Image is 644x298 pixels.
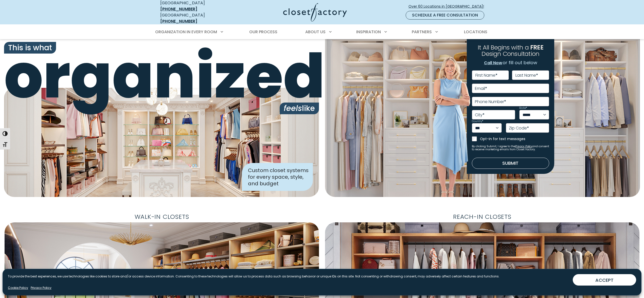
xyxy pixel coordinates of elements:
a: [PHONE_NUMBER] [160,6,197,12]
button: Submit [472,158,549,169]
span: Design Consultation [481,50,539,58]
img: Closet Factory Logo [283,3,347,22]
span: Inspiration [356,29,381,35]
span: Our Process [249,29,277,35]
label: First Name [475,73,497,77]
label: Zip Code [509,126,529,130]
a: Call Now [484,60,503,66]
span: like [280,103,319,114]
span: Locations [464,29,487,35]
span: Organization in Every Room [155,29,217,35]
i: feels [284,103,302,114]
span: About Us [305,29,326,35]
div: [GEOGRAPHIC_DATA] [160,12,234,24]
img: Closet Factory designed closet [4,88,319,197]
span: Partners [412,29,432,35]
nav: Primary Menu [152,25,492,39]
a: Schedule a Free Consultation [406,11,484,20]
a: Privacy Policy [31,286,51,290]
label: Opt-in for text messages [480,136,549,141]
span: organized [4,45,319,107]
span: Walk-In Closets [131,211,193,222]
small: By clicking Submit, I agree to the and consent to receive marketing emails from Closet Factory. [472,145,549,151]
span: Over 60 Locations in [GEOGRAPHIC_DATA]! [408,4,488,9]
span: FREE [530,43,543,52]
a: [PHONE_NUMBER] [160,18,197,24]
div: Custom closet systems for every space, style, and budget [242,163,313,191]
p: To provide the best experiences, we use technologies like cookies to store and/or access device i... [8,274,499,279]
label: Email [475,87,487,91]
label: Last Name [515,73,538,77]
span: Reach-In Closets [449,211,515,222]
a: Over 60 Locations in [GEOGRAPHIC_DATA]! [408,2,488,11]
label: City [475,113,485,117]
span: It All Begins with a [478,43,529,52]
button: ACCEPT [573,274,636,286]
label: Country [472,120,483,123]
label: State [519,107,527,109]
p: or fill out below [484,59,537,66]
a: Privacy Policy [515,144,532,148]
label: Phone Number [475,100,506,104]
a: Cookie Policy [8,286,28,290]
